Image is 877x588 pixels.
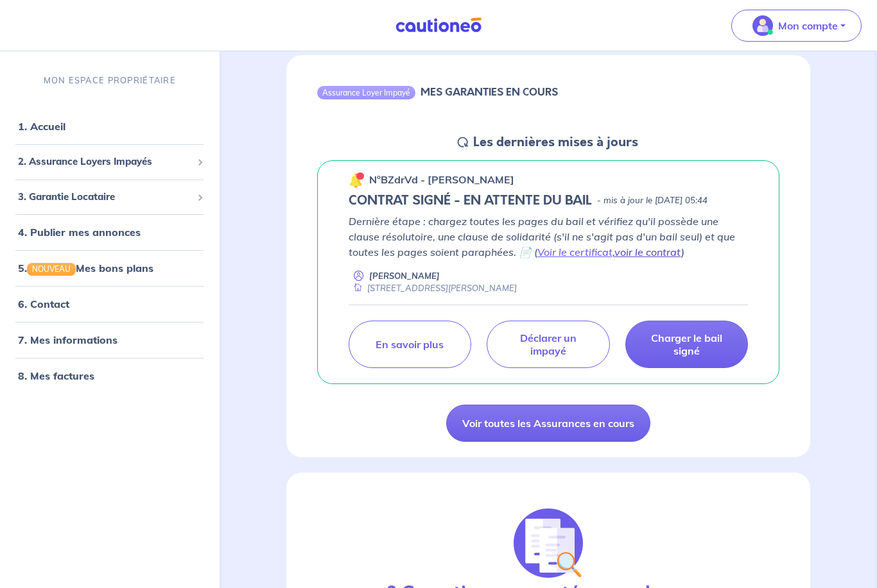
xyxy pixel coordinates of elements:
a: Voir le certificat [537,246,612,258]
button: illu_account_valid_menu.svgMon compte [731,10,862,42]
div: 6. Contact [5,291,214,317]
img: Cautioneo [390,17,487,33]
a: Voir toutes les Assurances en cours [446,405,650,442]
p: MON ESPACE PROPRIÉTAIRE [44,74,176,87]
div: 2. Assurance Loyers Impayés [5,149,214,174]
a: Déclarer un impayé [487,321,610,368]
a: 6. Contact [18,298,69,310]
div: 8. Mes factures [5,363,214,389]
div: 3. Garantie Locataire [5,184,214,209]
a: Charger le bail signé [625,321,749,368]
a: 1. Accueil [18,120,65,133]
div: 4. Publier mes annonces [5,219,214,245]
a: 4. Publier mes annonces [18,226,141,239]
p: Charger le bail signé [641,332,733,357]
h5: Les dernières mises à jours [473,135,638,150]
p: En savoir plus [376,338,444,351]
div: 5.NOUVEAUMes bons plans [5,255,214,281]
p: Mon compte [778,18,838,33]
a: 7. Mes informations [18,333,117,346]
div: 1. Accueil [5,113,214,139]
span: 2. Assurance Loyers Impayés [18,155,192,169]
img: justif-loupe [514,508,583,578]
p: [PERSON_NAME] [369,270,440,282]
p: Déclarer un impayé [503,332,594,357]
div: 7. Mes informations [5,327,214,353]
p: n°BZdrVd - [PERSON_NAME] [369,172,514,187]
a: En savoir plus [349,321,472,368]
h6: MES GARANTIES EN COURS [421,86,558,98]
h5: CONTRAT SIGNÉ - EN ATTENTE DU BAIL [349,193,592,208]
div: [STREET_ADDRESS][PERSON_NAME] [349,282,517,294]
a: 8. Mes factures [18,369,94,382]
div: state: CONTRACT-SIGNED, Context: NEW,MAYBE-CERTIFICATE,ALONE,LESSOR-DOCUMENTS [349,193,749,208]
span: 3. Garantie Locataire [18,189,192,204]
a: voir le contrat [614,246,681,258]
p: - mis à jour le [DATE] 05:44 [597,194,708,207]
a: 5.NOUVEAUMes bons plans [18,262,153,274]
div: Assurance Loyer Impayé [317,86,415,99]
img: 🔔 [349,172,364,188]
img: illu_account_valid_menu.svg [752,15,773,36]
p: Dernière étape : chargez toutes les pages du bail et vérifiez qu'il possède une clause résolutoir... [349,214,749,260]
